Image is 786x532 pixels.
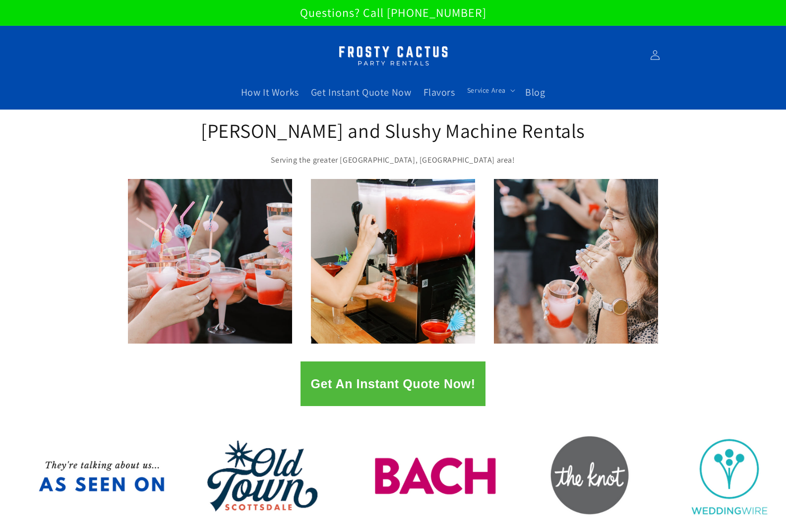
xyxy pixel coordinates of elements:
span: Get Instant Quote Now [311,86,412,99]
a: Flavors [418,80,461,105]
span: Blog [525,86,545,99]
span: Flavors [423,86,455,99]
h2: [PERSON_NAME] and Slushy Machine Rentals [200,118,587,143]
button: Get An Instant Quote Now! [301,361,485,406]
summary: Service Area [461,80,519,101]
p: Serving the greater [GEOGRAPHIC_DATA], [GEOGRAPHIC_DATA] area! [200,153,587,168]
span: How It Works [241,86,299,99]
a: Get Instant Quote Now [305,80,418,105]
span: Service Area [467,86,506,95]
a: Blog [519,80,551,105]
img: Margarita Machine Rental in Scottsdale, Phoenix, Tempe, Chandler, Gilbert, Mesa and Maricopa [331,40,455,71]
a: How It Works [235,80,305,105]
